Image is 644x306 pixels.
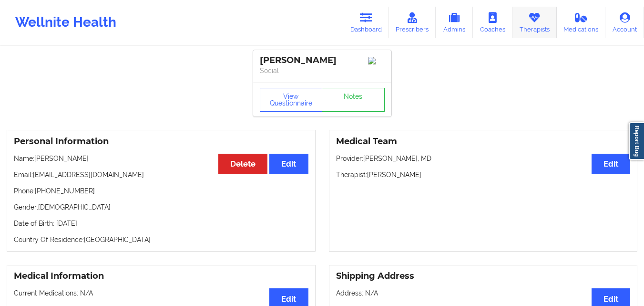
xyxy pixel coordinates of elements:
[336,271,631,282] h3: Shipping Address
[14,136,308,147] h3: Personal Information
[14,219,308,228] p: Date of Birth: [DATE]
[592,154,630,174] button: Edit
[389,7,436,38] a: Prescribers
[343,7,389,38] a: Dashboard
[322,88,385,112] a: Notes
[14,202,308,212] p: Gender: [DEMOGRAPHIC_DATA]
[14,154,308,163] p: Name: [PERSON_NAME]
[629,122,644,160] a: Report Bug
[14,288,308,298] p: Current Medications: N/A
[473,7,512,38] a: Coaches
[14,170,308,179] p: Email: [EMAIL_ADDRESS][DOMAIN_NAME]
[14,235,308,244] p: Country Of Residence: [GEOGRAPHIC_DATA]
[336,288,631,298] p: Address: N/A
[269,154,308,174] button: Edit
[14,271,308,282] h3: Medical Information
[336,154,631,163] p: Provider: [PERSON_NAME], MD
[260,55,385,66] div: [PERSON_NAME]
[218,154,267,174] button: Delete
[14,186,308,196] p: Phone: [PHONE_NUMBER]
[336,170,631,179] p: Therapist: [PERSON_NAME]
[512,7,557,38] a: Therapists
[368,57,385,64] img: Image%2Fplaceholer-image.png
[260,88,323,112] button: View Questionnaire
[557,7,606,38] a: Medications
[336,136,631,147] h3: Medical Team
[605,7,644,38] a: Account
[260,66,385,75] p: Social
[436,7,473,38] a: Admins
